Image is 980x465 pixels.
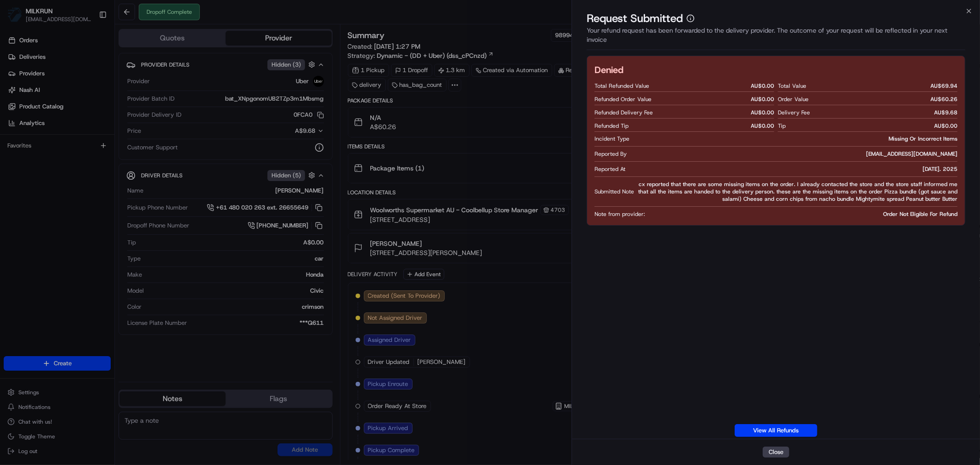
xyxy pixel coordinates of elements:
[587,11,683,26] p: Request Submitted
[595,135,629,142] span: Incident Type
[923,165,957,173] span: [DATE]. 2025
[778,122,786,130] span: Tip
[587,26,965,50] div: Your refund request has been forwarded to the delivery provider. The outcome of your request will...
[751,122,774,130] span: AU$ 0.00
[930,96,957,103] span: AU$ 60.26
[595,122,629,130] span: Refunded Tip
[751,82,774,90] span: AU$ 0.00
[763,447,789,458] button: Close
[934,122,957,130] span: AU$ 0.00
[934,109,957,116] span: AU$ 9.68
[595,188,634,195] span: Submitted Note
[735,424,817,437] a: View All Refunds
[778,109,810,116] span: Delivery Fee
[595,82,649,90] span: Total Refunded Value
[595,165,625,173] span: Reported At
[778,82,806,90] span: Total Value
[595,96,651,103] span: Refunded Order Value
[595,210,645,218] span: Note from provider:
[751,109,774,116] span: AU$ 0.00
[595,150,627,158] span: Reported By
[778,96,809,103] span: Order Value
[638,181,957,203] span: cx reported that there are some missing items on the order. I already contacted the store and the...
[930,82,957,90] span: AU$ 69.94
[883,210,957,218] span: Order Not Eligible For Refund
[595,109,653,116] span: Refunded Delivery Fee
[866,150,957,158] span: [EMAIL_ADDRESS][DOMAIN_NAME]
[595,63,623,76] h2: Denied
[889,135,957,142] span: Missing Or Incorrect Items
[751,96,774,103] span: AU$ 0.00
